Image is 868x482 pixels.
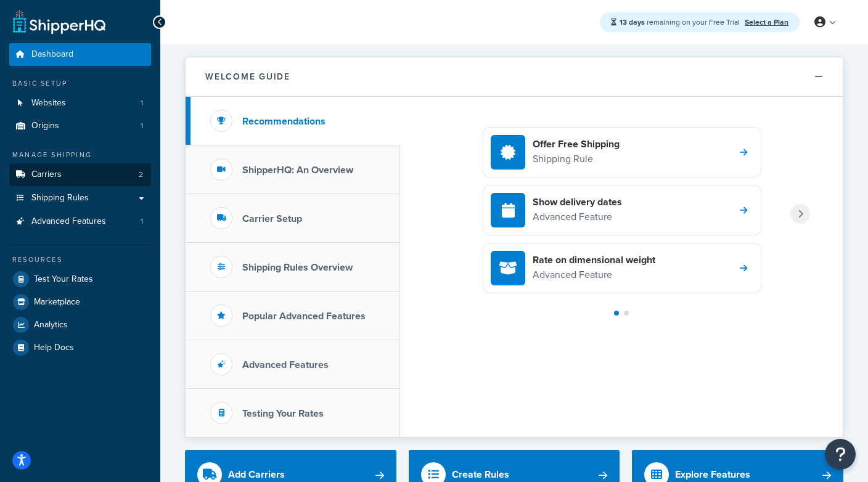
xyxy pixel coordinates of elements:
[242,213,302,224] h3: Carrier Setup
[620,17,742,28] span: remaining on your Free Trial
[139,170,143,180] span: 2
[9,150,151,160] div: Manage Shipping
[242,311,366,322] h3: Popular Advanced Features
[745,17,788,28] a: Select a Plan
[34,297,80,308] span: Marketplace
[533,267,655,283] p: Advanced Feature
[9,187,151,210] a: Shipping Rules
[9,268,151,290] a: Test Your Rates
[533,209,622,225] p: Advanced Feature
[620,17,645,28] strong: 13 days
[533,253,655,267] h4: Rate on dimensional weight
[31,121,59,131] span: Origins
[9,43,151,66] a: Dashboard
[242,116,325,127] h3: Recommendations
[9,210,151,233] a: Advanced Features1
[31,193,89,203] span: Shipping Rules
[9,291,151,313] a: Marketplace
[242,165,353,176] h3: ShipperHQ: An Overview
[533,151,620,167] p: Shipping Rule
[825,439,856,470] button: Open Resource Center
[9,314,151,336] a: Analytics
[9,115,151,137] a: Origins1
[31,216,106,227] span: Advanced Features
[31,49,73,60] span: Dashboard
[242,408,324,419] h3: Testing Your Rates
[141,98,143,108] span: 1
[31,98,66,108] span: Websites
[34,343,74,353] span: Help Docs
[141,216,143,227] span: 1
[9,92,151,115] li: Websites
[533,195,622,209] h4: Show delivery dates
[141,121,143,131] span: 1
[9,115,151,137] li: Origins
[205,72,290,81] h2: Welcome Guide
[9,163,151,186] li: Carriers
[31,170,62,180] span: Carriers
[242,262,353,273] h3: Shipping Rules Overview
[34,320,68,330] span: Analytics
[9,78,151,89] div: Basic Setup
[9,92,151,115] a: Websites1
[9,337,151,359] a: Help Docs
[9,255,151,265] div: Resources
[242,359,329,370] h3: Advanced Features
[533,137,620,151] h4: Offer Free Shipping
[34,274,93,285] span: Test Your Rates
[186,57,843,97] button: Welcome Guide
[9,163,151,186] a: Carriers2
[9,210,151,233] li: Advanced Features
